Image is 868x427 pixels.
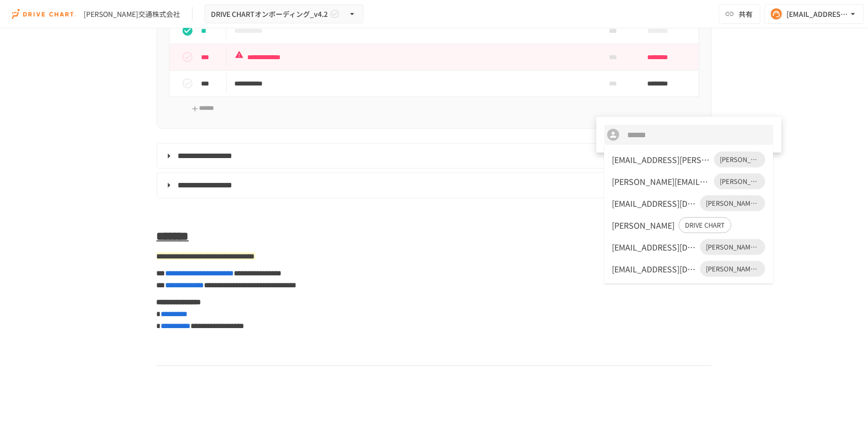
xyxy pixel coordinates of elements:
[700,264,765,274] span: [PERSON_NAME]交通株式会社
[700,198,765,208] span: [PERSON_NAME]交通株式会社
[612,241,696,253] div: [EMAIL_ADDRESS][DOMAIN_NAME]
[612,154,710,166] div: [EMAIL_ADDRESS][PERSON_NAME][DOMAIN_NAME]
[612,197,696,209] div: [EMAIL_ADDRESS][DOMAIN_NAME]
[612,219,675,231] div: [PERSON_NAME]
[612,175,710,187] div: [PERSON_NAME][EMAIL_ADDRESS][DOMAIN_NAME]
[714,176,765,186] span: [PERSON_NAME]交通株式会社
[700,242,765,252] span: [PERSON_NAME]交通株式会社
[714,155,765,165] span: [PERSON_NAME]交通株式会社
[612,263,696,275] div: [EMAIL_ADDRESS][DOMAIN_NAME]
[679,220,731,230] span: DRIVE CHART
